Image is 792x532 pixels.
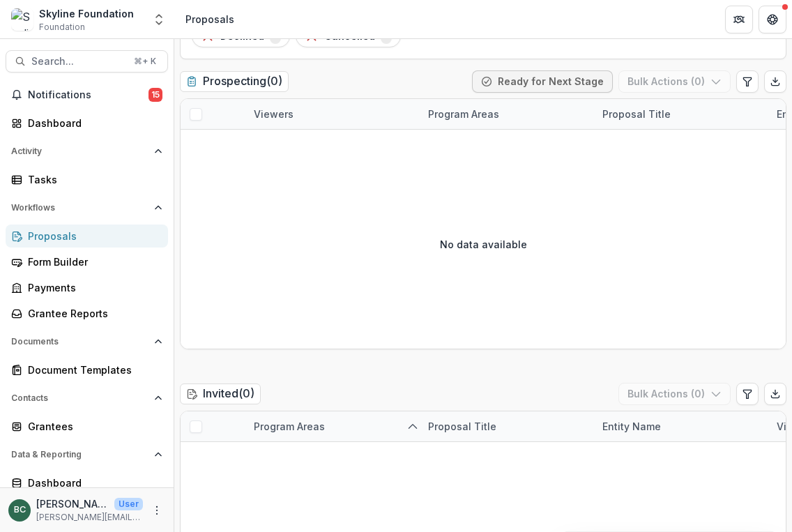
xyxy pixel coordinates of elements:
p: User [114,498,143,510]
div: Dashboard [28,116,157,130]
button: Export table data [764,383,786,405]
div: Proposal Title [420,411,594,441]
span: Foundation [39,21,85,33]
p: [PERSON_NAME][EMAIL_ADDRESS][DOMAIN_NAME] [36,511,143,524]
a: Payments [6,276,168,299]
div: Proposal Title [594,107,679,121]
button: Open Workflows [6,197,168,219]
div: Entity Name [594,411,768,441]
button: Get Help [759,6,786,33]
span: Documents [11,337,148,347]
div: Program Areas [245,419,333,434]
button: Partners [725,6,753,33]
div: Viewers [245,107,302,121]
div: Proposal Title [594,99,768,129]
svg: sorted ascending [407,421,418,432]
h2: Prospecting ( 0 ) [180,71,289,91]
div: Bettina Chang [14,506,26,515]
div: Program Areas [420,99,594,129]
button: Edit table settings [736,70,759,93]
div: Entity Name [594,419,669,434]
button: Open Contacts [6,387,168,409]
a: Dashboard [6,112,168,135]
span: Activity [11,146,148,156]
span: Search... [31,56,125,68]
button: Open Activity [6,140,168,162]
nav: breadcrumb [180,9,240,29]
button: Open Documents [6,330,168,353]
div: Viewers [245,99,420,129]
span: Contacts [11,393,148,403]
div: Tasks [28,172,157,187]
a: Form Builder [6,250,168,273]
a: Dashboard [6,471,168,494]
button: Bulk Actions (0) [618,383,731,405]
div: Program Areas [245,411,420,441]
a: Grantee Reports [6,302,168,325]
div: Payments [28,280,157,295]
img: Skyline Foundation [11,8,33,31]
p: No data available [440,237,527,252]
div: Proposals [28,229,157,243]
div: Form Builder [28,254,157,269]
div: Grantee Reports [28,306,157,321]
a: Document Templates [6,358,168,381]
a: Tasks [6,168,168,191]
span: Workflows [11,203,148,213]
button: Open entity switcher [149,6,169,33]
div: Skyline Foundation [39,6,134,21]
div: ⌘ + K [131,54,159,69]
button: Ready for Next Stage [472,70,613,93]
h2: Invited ( 0 ) [180,383,261,404]
a: Grantees [6,415,168,438]
p: [PERSON_NAME] [36,496,109,511]
div: Proposal Title [420,419,505,434]
button: Open Data & Reporting [6,443,168,466]
button: More [148,502,165,519]
button: Export table data [764,70,786,93]
div: Grantees [28,419,157,434]
div: Document Templates [28,363,157,377]
span: Data & Reporting [11,450,148,459]
div: Dashboard [28,476,157,490]
span: 15 [148,88,162,102]
button: Notifications15 [6,84,168,106]
div: Proposals [185,12,234,26]
div: Program Areas [420,107,508,121]
button: Edit table settings [736,383,759,405]
button: Search... [6,50,168,73]
button: Bulk Actions (0) [618,70,731,93]
span: Notifications [28,89,148,101]
a: Proposals [6,225,168,248]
